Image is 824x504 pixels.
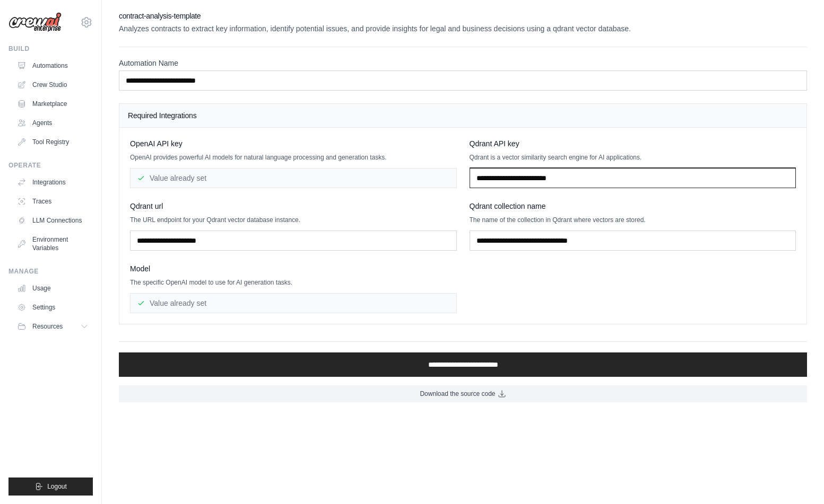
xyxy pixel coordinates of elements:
span: Logout [47,482,67,491]
a: Crew Studio [13,76,93,93]
div: Value already set [130,293,457,313]
img: Logo [8,12,62,32]
p: Qdrant is a vector similarity search engine for AI applications. [470,153,796,162]
p: The name of the collection in Qdrant where vectors are stored. [470,216,796,224]
h4: Required Integrations [128,110,798,121]
a: Usage [13,280,93,297]
a: LLM Connections [13,212,93,229]
div: Operate [8,161,93,170]
a: Tool Registry [13,134,93,151]
label: Automation Name [119,58,807,68]
a: Environment Variables [13,231,93,257]
a: Marketplace [13,95,93,112]
span: Qdrant url [130,201,163,211]
span: Resources [32,322,63,331]
a: Traces [13,193,93,210]
p: OpenAI provides powerful AI models for natural language processing and generation tasks. [130,153,457,162]
a: Automations [13,57,93,74]
a: Settings [13,299,93,316]
p: Analyzes contracts to extract key information, identify potential issues, and provide insights fo... [119,23,807,34]
p: The specific OpenAI model to use for AI generation tasks. [130,278,457,287]
span: Download the source code [420,390,495,398]
div: Value already set [130,168,457,188]
p: The URL endpoint for your Qdrant vector database instance. [130,216,457,224]
div: Manage [8,267,93,276]
h2: contract-analysis-template [119,11,807,21]
button: Logout [8,478,93,496]
a: Integrations [13,174,93,191]
button: Resources [13,318,93,335]
span: Model [130,263,150,274]
span: Qdrant collection name [470,201,546,211]
a: Agents [13,114,93,131]
div: Build [8,45,93,53]
span: OpenAI API key [130,138,183,149]
a: Download the source code [119,385,807,402]
span: Qdrant API key [470,138,519,149]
